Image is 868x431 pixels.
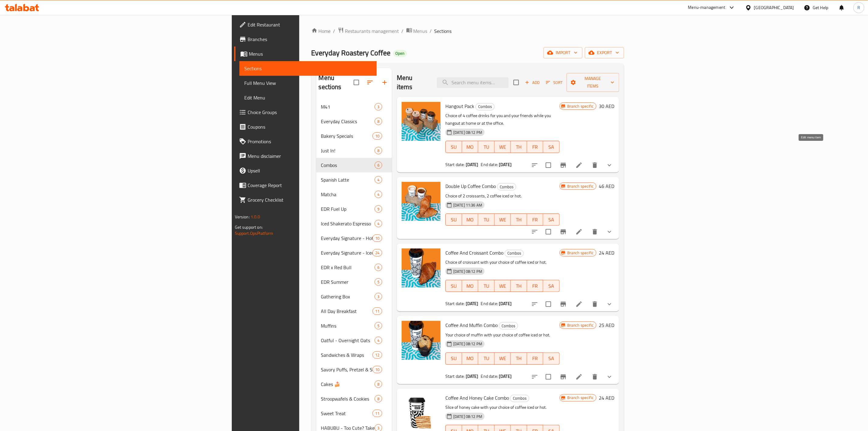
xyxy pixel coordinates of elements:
button: import [544,47,582,58]
span: 3 [375,104,382,110]
span: Combos [321,162,375,169]
div: Oatful - Overnight Oats4 [316,333,392,348]
img: Hangout Pack [402,102,441,141]
button: SA [543,214,560,226]
div: items [375,293,382,300]
span: WE [497,215,509,224]
span: Open [393,51,407,56]
span: TH [513,282,525,290]
button: delete [588,297,602,311]
span: Menus [413,27,427,35]
span: 10 [373,367,382,373]
div: items [375,322,382,329]
button: Add [523,78,542,87]
span: Combos [476,103,494,110]
span: 8 [375,381,382,387]
span: Coupons [248,123,372,130]
span: Savory Puffs, Pretzel & Sausage Rolls [321,366,372,373]
img: Coffee And Muffin Combo [402,321,441,360]
div: All Day Breakfast11 [316,304,392,318]
span: Select all sections [350,76,363,89]
button: show more [602,158,617,172]
span: [DATE] 08:12 PM [451,341,485,347]
div: Bakery Specials10 [316,129,392,143]
span: Hangout Pack [445,102,474,111]
span: 8 [375,396,382,402]
span: 10 [373,235,382,241]
span: Iced Shakerato Espresso [321,220,375,227]
div: M413 [316,99,392,114]
span: 10 [373,133,382,139]
b: [DATE] [466,161,479,169]
div: items [372,249,382,256]
button: MO [462,353,479,365]
span: Full Menu View [244,79,372,87]
span: 4 [375,177,382,183]
span: Promotions [248,138,372,145]
li: / [402,27,404,35]
a: Full Menu View [239,76,377,90]
span: Sections [434,27,452,35]
span: FR [530,215,541,224]
span: Combos [505,250,523,257]
button: sort-choices [527,224,542,239]
a: Coupons [234,120,377,134]
span: End date: [481,372,498,380]
b: [DATE] [466,300,479,308]
span: EDR x Red Bull [321,264,375,271]
span: Branches [248,36,372,43]
a: Upsell [234,163,377,178]
div: Muffins [321,322,375,329]
span: Everyday Classics [321,118,375,125]
svg: Show Choices [606,228,613,235]
button: WE [495,280,511,292]
span: Add [524,79,540,86]
span: 4 [375,221,382,227]
span: SA [546,282,557,290]
span: WE [497,282,509,290]
p: Slice of honey cake with your choice of coffee iced or hot. [445,404,560,411]
button: TU [478,141,495,153]
span: 3 [375,294,382,300]
span: [DATE] 08:12 PM [451,130,485,135]
button: TH [511,280,527,292]
a: Edit Restaurant [234,17,377,32]
button: FR [527,214,544,226]
span: TH [513,143,525,151]
a: Menu disclaimer [234,149,377,163]
div: Sandwiches & Wraps12 [316,348,392,362]
button: FR [527,280,544,292]
button: WE [495,353,511,365]
svg: Show Choices [606,162,613,169]
span: Everyday Signature - Hot [321,235,372,242]
p: Choice of 2 croissants, 2 coffee iced or hot. [445,192,560,200]
button: show more [602,297,617,311]
div: items [372,132,382,140]
div: Savory Puffs, Pretzel & Sausage Rolls10 [316,362,392,377]
span: 8 [375,148,382,154]
div: items [372,366,382,373]
div: Everyday Signature - Iced 🥤 [321,249,372,256]
button: SU [445,280,462,292]
span: Start date: [445,300,465,308]
a: Branches [234,32,377,47]
div: Stroopwafels & Cookies [321,395,375,402]
span: SU [448,354,459,363]
span: 3 [375,425,382,431]
div: Cakes 🍰 [321,381,375,388]
span: Spanish Latte [321,176,375,183]
span: Branch specific [565,395,596,401]
h2: Menu items [397,73,430,92]
span: SU [448,282,459,290]
button: Branch-specific-item [556,370,571,384]
button: WE [495,214,511,226]
span: TU [481,282,492,290]
button: TU [478,280,495,292]
span: SA [546,143,557,151]
button: Branch-specific-item [556,224,571,239]
a: Edit menu item [575,301,583,308]
div: items [375,118,382,125]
